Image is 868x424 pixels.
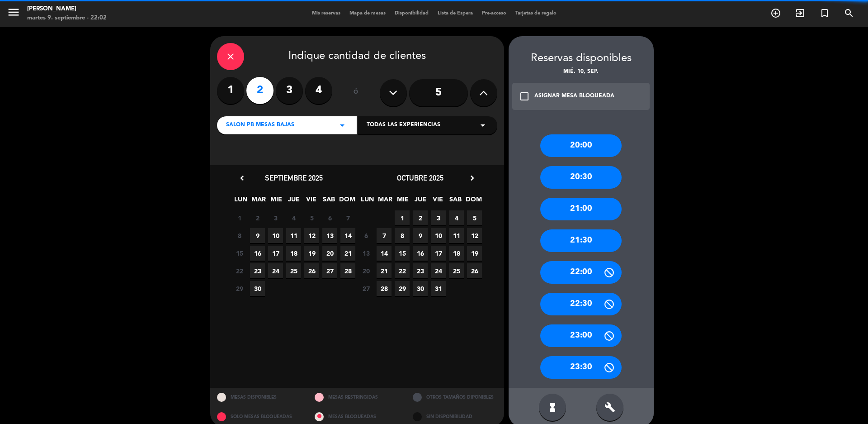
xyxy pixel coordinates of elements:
span: 18 [286,246,301,261]
span: 28 [340,263,355,278]
span: LUN [360,194,375,209]
div: 21:30 [540,229,622,252]
span: DOM [339,194,354,209]
span: 8 [395,228,410,243]
span: SAB [448,194,463,209]
span: 1 [232,210,247,225]
i: chevron_left [237,173,247,183]
span: 3 [431,210,446,225]
label: 2 [246,77,274,104]
i: arrow_drop_down [477,120,488,131]
span: DOM [466,194,481,209]
i: search [844,8,854,19]
span: 4 [286,210,301,225]
span: 29 [232,281,247,296]
span: 23 [250,263,265,278]
div: MESAS RESTRINGIDAS [308,388,406,407]
span: MIE [395,194,410,209]
div: 22:30 [540,293,622,315]
span: MAR [251,194,266,209]
span: VIE [304,194,319,209]
span: 16 [413,246,428,261]
div: 23:00 [540,324,622,347]
span: 21 [340,246,355,261]
span: Pre-acceso [477,11,511,16]
span: 12 [467,228,482,243]
i: build [604,402,615,413]
span: 5 [304,210,319,225]
span: 19 [467,246,482,261]
span: 21 [377,263,392,278]
span: 19 [304,246,319,261]
span: SALON PB MESAS BAJAS [226,121,294,130]
span: MIE [269,194,283,209]
span: 14 [340,228,355,243]
span: 3 [268,210,283,225]
div: [PERSON_NAME] [27,5,107,14]
span: Disponibilidad [390,11,433,16]
span: 7 [377,228,392,243]
span: 30 [250,281,265,296]
span: 16 [250,246,265,261]
label: 1 [217,77,244,104]
span: 2 [250,210,265,225]
span: Mapa de mesas [345,11,390,16]
span: MAR [377,194,392,209]
span: 12 [304,228,319,243]
span: LUN [233,194,248,209]
span: 13 [359,246,373,261]
div: 23:30 [540,356,622,379]
span: 10 [431,228,446,243]
span: 15 [395,246,410,261]
span: 11 [286,228,301,243]
div: 20:00 [540,134,622,157]
span: 31 [431,281,446,296]
span: 2 [413,210,428,225]
span: 8 [232,228,247,243]
div: martes 9. septiembre - 22:02 [27,14,107,23]
span: 30 [413,281,428,296]
span: 24 [431,263,446,278]
i: chevron_right [467,173,477,183]
span: Todas las experiencias [367,121,440,130]
span: 18 [449,246,464,261]
div: ó [341,77,371,109]
i: close [225,51,236,62]
span: 17 [431,246,446,261]
div: Indique cantidad de clientes [217,43,497,70]
div: Reservas disponibles [509,50,654,67]
span: 17 [268,246,283,261]
i: turned_in_not [819,8,830,19]
span: 4 [449,210,464,225]
span: 14 [377,246,392,261]
span: VIE [430,194,445,209]
span: 28 [377,281,392,296]
span: 27 [359,281,373,296]
span: septiembre 2025 [265,173,323,182]
span: SAB [321,194,336,209]
span: 7 [340,210,355,225]
span: 15 [232,246,247,261]
span: Tarjetas de regalo [511,11,561,16]
span: octubre 2025 [397,173,443,182]
label: 4 [305,77,332,104]
span: JUE [286,194,301,209]
div: 22:00 [540,261,622,284]
span: 11 [449,228,464,243]
span: 6 [359,228,373,243]
span: 25 [449,263,464,278]
span: 10 [268,228,283,243]
div: 21:00 [540,198,622,220]
label: 3 [276,77,303,104]
span: 27 [322,263,337,278]
div: mié. 10, sep. [509,67,654,76]
span: 25 [286,263,301,278]
span: 5 [467,210,482,225]
div: ASIGNAR MESA BLOQUEADA [534,92,614,101]
span: 9 [413,228,428,243]
span: 6 [322,210,337,225]
div: MESAS DISPONIBLES [210,388,308,407]
span: 26 [304,263,319,278]
span: Lista de Espera [433,11,477,16]
span: 1 [395,210,410,225]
